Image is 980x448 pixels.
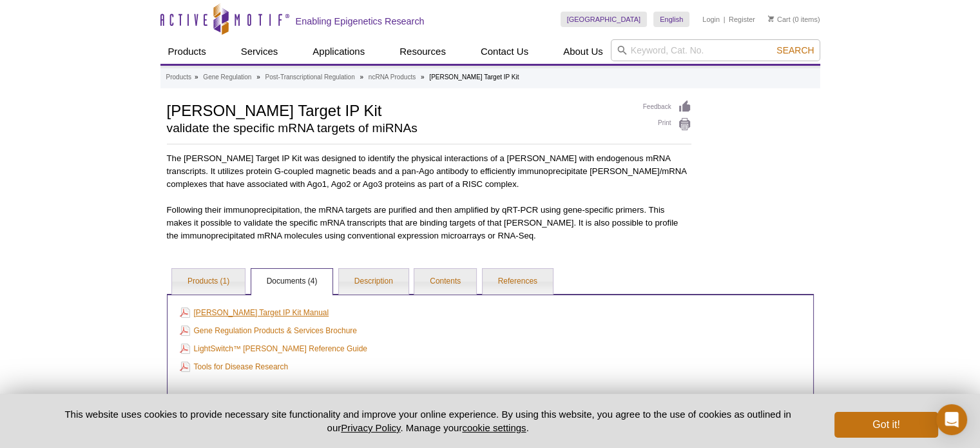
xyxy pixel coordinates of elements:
[43,407,814,434] p: This website uses cookies to provide necessary site functionality and improve your online experie...
[265,72,355,83] a: Post-Transcriptional Regulation
[936,404,967,435] div: Open Intercom Messenger
[180,306,329,320] a: [PERSON_NAME] Target IP Kit Manual
[473,39,536,64] a: Contact Us
[392,39,454,64] a: Resources
[421,73,425,81] li: »
[643,100,691,114] a: Feedback
[296,15,425,27] h2: Enabling Epigenetics Research
[768,15,774,22] img: Your Cart
[180,342,367,356] a: LightSwitch™ [PERSON_NAME] Reference Guide
[180,360,289,374] a: Tools for Disease Research
[369,72,416,83] a: ncRNA Products
[643,117,691,131] a: Print
[341,422,400,433] a: Privacy Policy
[167,204,691,242] p: Following their immunoprecipitation, the mRNA targets are purified and then amplified by qRT-PCR ...
[729,15,755,24] a: Register
[776,45,814,55] span: Search
[251,269,333,295] a: Documents (4)
[611,39,820,61] input: Keyword, Cat. No.
[167,152,691,191] p: The [PERSON_NAME] Target IP Kit was designed to identify the physical interactions of a [PERSON_N...
[233,39,286,64] a: Services
[462,422,526,433] button: cookie settings
[167,122,630,134] h2: validate the specific mRNA targets of miRNAs
[768,15,791,24] a: Cart
[483,269,553,295] a: References
[414,269,476,295] a: Contents
[160,39,214,64] a: Products
[561,12,648,27] a: [GEOGRAPHIC_DATA]
[724,12,725,27] li: |
[555,39,611,64] a: About Us
[702,15,720,24] a: Login
[180,324,357,338] a: Gene Regulation Products & Services Brochure
[768,12,820,27] li: (0 items)
[256,73,260,81] li: »
[203,72,251,83] a: Gene Regulation
[339,269,408,295] a: Description
[360,73,363,81] li: »
[429,73,519,81] li: [PERSON_NAME] Target IP Kit
[305,39,372,64] a: Applications
[172,269,245,295] a: Products (1)
[167,100,630,119] h1: [PERSON_NAME] Target IP Kit
[834,412,937,438] button: Got it!
[653,12,689,27] a: English
[166,72,191,83] a: Products
[773,44,818,56] button: Search
[195,73,198,81] li: »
